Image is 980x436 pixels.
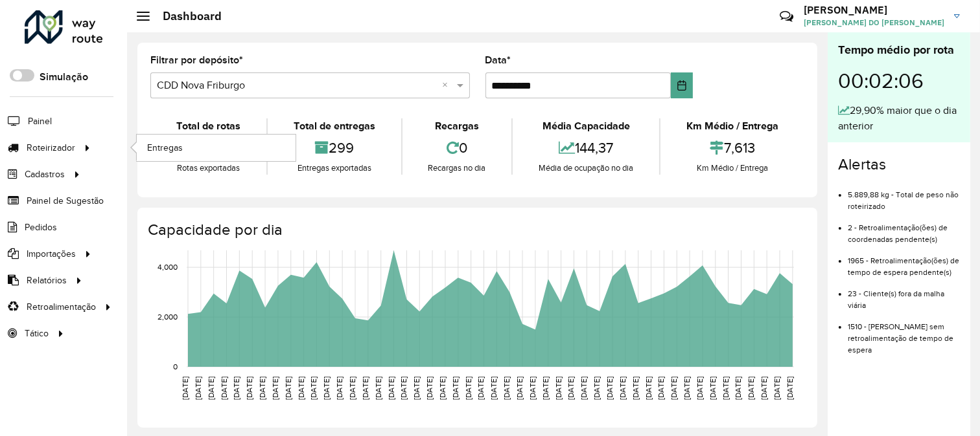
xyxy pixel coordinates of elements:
[284,376,292,400] text: [DATE]
[310,376,318,400] text: [DATE]
[157,263,178,271] text: 4,000
[322,376,331,400] text: [DATE]
[664,162,801,175] div: Km Médio / Entrega
[297,376,305,400] text: [DATE]
[671,72,693,98] button: Choose Date
[406,134,509,162] div: 0
[150,52,243,68] label: Filtrar por depósito
[682,376,691,400] text: [DATE]
[399,376,408,400] text: [DATE]
[773,376,781,400] text: [DATE]
[708,376,717,400] text: [DATE]
[27,141,75,155] span: Roteirizador
[245,376,253,400] text: [DATE]
[804,4,944,16] h3: [PERSON_NAME]
[848,245,960,278] li: 1965 - Retroalimentação(ões) de tempo de espera pendente(s)
[25,168,65,181] span: Cadastros
[406,118,509,134] div: Recargas
[838,103,960,134] div: 29,90% maior que o dia anterior
[425,376,434,400] text: [DATE]
[25,221,57,234] span: Pedidos
[515,376,524,400] text: [DATE]
[567,376,576,400] text: [DATE]
[40,69,88,85] label: Simulação
[516,118,656,134] div: Média Capacidade
[232,376,240,400] text: [DATE]
[838,41,960,59] div: Tempo médio por rota
[271,162,398,175] div: Entregas exportadas
[579,376,588,400] text: [DATE]
[271,134,398,162] div: 299
[150,9,222,23] h2: Dashboard
[631,376,640,400] text: [DATE]
[786,376,794,400] text: [DATE]
[848,212,960,245] li: 2 - Retroalimentação(ões) de coordenadas pendente(s)
[464,376,472,400] text: [DATE]
[592,376,601,400] text: [DATE]
[502,376,511,400] text: [DATE]
[747,376,755,400] text: [DATE]
[27,194,104,208] span: Painel de Sugestão
[773,3,800,30] a: Contato Rápido
[848,278,960,311] li: 23 - Cliente(s) fora da malha viária
[438,376,447,400] text: [DATE]
[220,376,228,400] text: [DATE]
[721,376,730,400] text: [DATE]
[516,162,656,175] div: Média de ocupação no dia
[154,162,263,175] div: Rotas exportadas
[528,376,537,400] text: [DATE]
[335,376,344,400] text: [DATE]
[412,376,421,400] text: [DATE]
[516,134,656,162] div: 144,37
[618,376,627,400] text: [DATE]
[443,78,454,93] span: Clear all
[387,376,395,400] text: [DATE]
[451,376,460,400] text: [DATE]
[848,311,960,356] li: 1510 - [PERSON_NAME] sem retroalimentação de tempo de espera
[554,376,563,400] text: [DATE]
[258,376,266,400] text: [DATE]
[154,118,263,134] div: Total de rotas
[760,376,768,400] text: [DATE]
[657,376,665,400] text: [DATE]
[28,114,52,128] span: Painel
[271,376,279,400] text: [DATE]
[27,274,67,287] span: Relatórios
[838,155,960,174] h4: Alertas
[181,376,189,400] text: [DATE]
[27,247,76,261] span: Importações
[605,376,614,400] text: [DATE]
[695,376,704,400] text: [DATE]
[848,179,960,212] li: 5.889,88 kg - Total de peso não roteirizado
[664,118,801,134] div: Km Médio / Entrega
[485,52,511,68] label: Data
[489,376,498,400] text: [DATE]
[477,376,485,400] text: [DATE]
[157,312,178,321] text: 2,000
[207,376,215,400] text: [DATE]
[644,376,653,400] text: [DATE]
[361,376,369,400] text: [DATE]
[194,376,202,400] text: [DATE]
[804,17,944,28] span: [PERSON_NAME] DO [PERSON_NAME]
[27,300,96,314] span: Retroalimentação
[147,141,183,155] span: Entregas
[670,376,678,400] text: [DATE]
[148,221,804,239] h4: Capacidade por dia
[374,376,382,400] text: [DATE]
[541,376,550,400] text: [DATE]
[838,59,960,103] div: 00:02:06
[664,134,801,162] div: 7,613
[173,362,178,371] text: 0
[25,327,49,340] span: Tático
[406,162,509,175] div: Recargas no dia
[137,135,296,160] a: Entregas
[348,376,356,400] text: [DATE]
[734,376,743,400] text: [DATE]
[271,118,398,134] div: Total de entregas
